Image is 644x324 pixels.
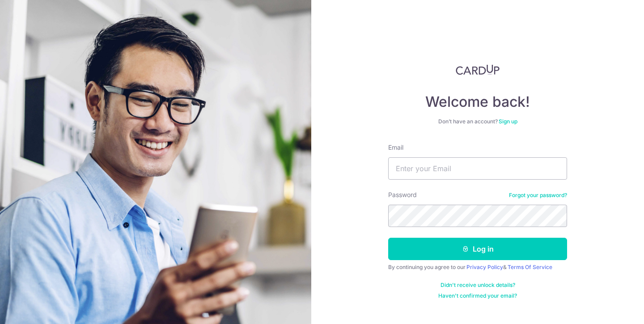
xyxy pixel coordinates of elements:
[508,264,552,270] a: Terms Of Service
[466,264,503,270] a: Privacy Policy
[388,93,567,111] h4: Welcome back!
[509,192,567,199] a: Forgot your password?
[441,282,515,289] a: Didn't receive unlock details?
[388,157,567,180] input: Enter your Email
[388,264,567,271] div: By continuing you agree to our &
[456,64,500,75] img: CardUp Logo
[388,118,567,125] div: Don’t have an account?
[388,238,567,260] button: Log in
[499,118,517,125] a: Sign up
[438,292,517,299] a: Haven't confirmed your email?
[388,190,417,199] label: Password
[388,143,403,152] label: Email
